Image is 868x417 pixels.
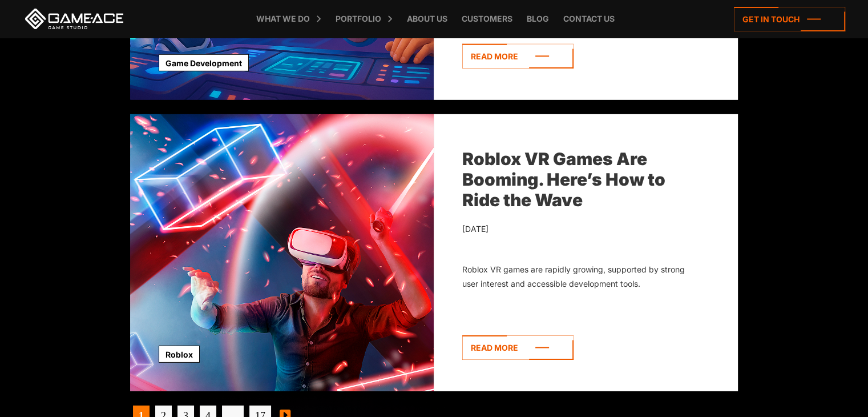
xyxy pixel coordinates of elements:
a: Read more [462,335,574,360]
a: Game Development [159,54,249,71]
div: Roblox VR games are rapidly growing, supported by strong user interest and accessible development... [462,262,687,291]
div: [DATE] [462,222,687,236]
a: Get in touch [734,7,845,31]
a: Roblox VR Games Are Booming. Here’s How to Ride the Wave [462,149,665,210]
img: Roblox VR Games Are Booming. Here’s How to Ride the Wave [130,114,434,391]
a: Read more [462,44,574,69]
a: Roblox [159,346,200,363]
